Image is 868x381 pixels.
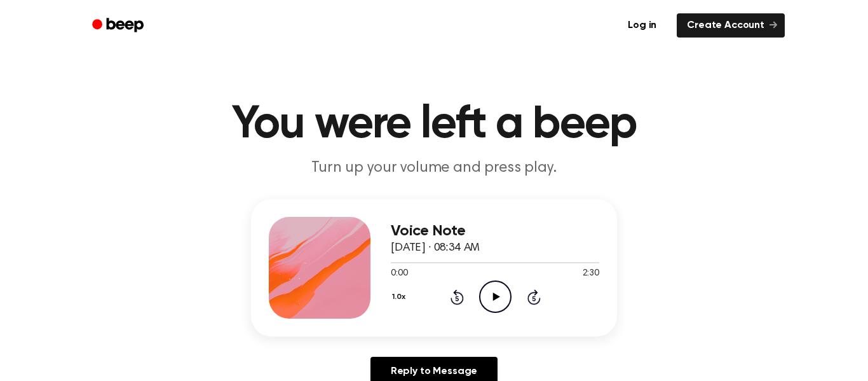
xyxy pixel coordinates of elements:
a: Beep [83,13,155,38]
h1: You were left a beep [109,102,759,148]
p: Turn up your volume and press play. [190,158,678,179]
span: 2:30 [583,267,599,281]
span: [DATE] · 08:34 AM [391,242,480,254]
span: 0:00 [391,267,407,281]
h3: Voice Note [391,223,599,240]
button: 1.0x [391,286,410,308]
a: Log in [615,11,669,40]
a: Create Account [677,13,785,38]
